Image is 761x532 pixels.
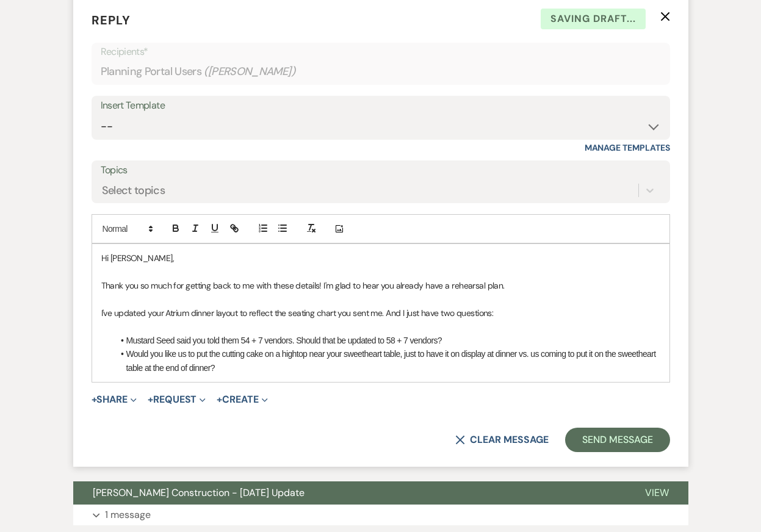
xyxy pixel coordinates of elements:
label: Topics [101,162,661,179]
span: ( [PERSON_NAME] ) [204,63,295,80]
span: Saving draft... [541,9,646,29]
p: I've updated your Atrium dinner layout to reflect the seating chart you sent me. And I just have ... [101,306,660,320]
button: 1 message [73,505,688,525]
button: Send Message [565,428,669,452]
div: Select topics [102,182,165,199]
p: Recipients* [101,44,661,60]
div: Planning Portal Users [101,60,661,84]
span: Reply [92,12,131,28]
span: View [645,486,669,499]
li: Mustard Seed said you told them 54 + 7 vendors. Should that be updated to 58 + 7 vendors? [114,334,660,347]
span: [PERSON_NAME] Construction - [DATE] Update [93,486,305,499]
button: Share [92,395,137,404]
button: Create [217,395,267,404]
p: 1 message [105,507,151,523]
button: [PERSON_NAME] Construction - [DATE] Update [73,481,626,505]
li: Would you like us to put the cutting cake on a hightop near your sweetheart table, just to have i... [114,347,660,375]
p: Hi [PERSON_NAME], [101,251,660,265]
a: Manage Templates [585,142,670,153]
button: Request [148,395,206,404]
span: + [148,395,153,404]
button: Clear message [455,435,548,445]
button: View [626,481,688,505]
span: + [217,395,222,404]
p: Thank you so much for getting back to me with these details! I'm glad to hear you already have a ... [101,279,660,292]
span: + [92,395,97,404]
div: Insert Template [101,97,661,115]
